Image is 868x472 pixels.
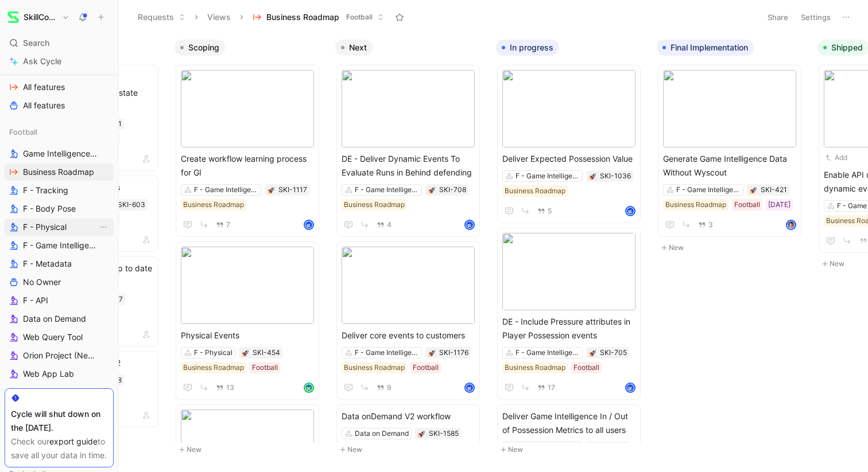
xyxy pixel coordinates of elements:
button: 17 [535,381,557,394]
div: Business Roadmap [183,199,244,210]
div: Business Roadmap [183,362,244,373]
a: Physical EventsF - PhysicalBusiness RoadmapFootball13avatar [176,241,319,400]
div: Business Roadmap [505,185,565,197]
img: 🚀 [750,187,757,194]
a: Deliver Expected Possession ValueF - Game IntelligenceBusiness Roadmap5avatar [497,65,641,223]
button: In progress [496,40,559,56]
button: 🚀 [267,186,275,194]
button: 🚀 [417,430,425,438]
div: Football [252,362,278,373]
button: 9 [374,381,394,394]
span: BI Tools [23,387,52,398]
a: F - Game Intelligence [5,237,114,254]
h1: SkillCorner [24,12,57,22]
button: 🚀 [428,349,436,357]
button: 🚀 [241,349,249,357]
img: avatar [787,221,795,229]
button: 7 [214,219,232,231]
div: SKI-421 [761,184,787,196]
div: SKI-1585 [429,428,459,439]
span: Business Roadmap [266,11,339,23]
span: 17 [548,384,555,391]
div: ScopingNew [170,34,331,462]
span: 7 [226,221,230,228]
a: F - Tracking [5,182,114,199]
button: View actions [98,221,109,233]
button: 3 [696,219,715,231]
button: Business RoadmapFootball [247,9,389,26]
button: New [335,443,487,457]
div: SKI-454 [253,347,280,358]
span: 3 [708,221,713,228]
div: Data on Demand [355,428,409,439]
span: 5 [548,208,552,214]
div: 🚀 [428,186,436,194]
div: Search [5,34,114,52]
div: Football [5,123,114,141]
div: SKI-707 [600,442,627,453]
img: 🚀 [589,350,596,357]
div: Check our to save all your data in time. [11,435,107,462]
a: Business Roadmap [5,163,114,181]
img: ef269855-c7a1-4c92-bb4b-b587fde17113.jpg [181,70,314,147]
button: 4 [374,219,394,231]
div: SKI-1176 [439,347,468,358]
div: SKI-603 [118,199,145,210]
span: Shipped [831,42,863,53]
div: F - Game Intelligence [194,184,258,196]
div: F - Game Intelligence [355,184,419,196]
span: Ask Cycle [23,54,61,68]
img: 🚀 [428,187,435,194]
div: F - Game Intelligence [516,170,580,182]
img: a2fe52f4-ab17-4683-bd2f-c810460d49b0.png [342,70,475,147]
img: 🚀 [428,350,435,357]
a: F - Metadata [5,255,114,272]
span: F - Body Pose [23,203,76,214]
img: avatar [466,221,474,229]
img: avatar [626,207,634,215]
button: Final Implementation [657,40,754,56]
img: 🚀 [242,350,249,357]
div: F - Physical [194,347,232,358]
span: Data on Demand [23,313,86,325]
div: NextNew [331,34,491,462]
button: Share [762,9,793,25]
span: F - Tracking [23,185,68,196]
a: Deliver core events to customersF - Game IntelligenceBusiness RoadmapFootball9avatar [336,241,480,400]
div: Cycle will shut down on the [DATE]. [11,407,107,435]
a: Create workflow learning process for GIF - Game IntelligenceBusiness Roadmap7avatar [176,65,319,237]
span: DE - Include Pressure attributes in Player Possession events [502,315,635,342]
span: DE - Deliver Dynamic Events To Evaluate Runs in Behind defending [342,152,475,180]
div: SKI-705 [600,347,627,358]
a: DE - Include Pressure attributes in Player Possession eventsF - Game IntelligenceBusiness Roadmap... [497,228,641,400]
span: F - Game Intelligence [23,240,98,251]
div: Business Roadmap [665,199,726,210]
div: 🚀 [588,349,596,357]
button: SkillCornerSkillCorner [5,9,72,25]
button: 🚀 [749,186,757,194]
span: Web App Lab [23,368,74,380]
span: Web Query Tool [23,331,83,343]
span: Next [349,42,367,53]
span: Physical Events [181,329,314,342]
img: c2ea1dad-ff1e-40fa-b34d-fcd547c2ea86.webp [342,247,475,324]
span: Create workflow learning process for GI [181,152,314,180]
span: Deliver Game Intelligence In / Out of Possession Metrics to all users [502,409,635,437]
div: Business Roadmap [505,362,565,373]
span: Data onDemand V2 workflow [342,409,475,423]
a: All features [5,97,114,114]
img: 🚀 [418,431,425,438]
div: F - Game Intelligence [676,184,741,196]
img: avatar [305,384,313,392]
button: Requests [133,9,191,26]
span: Orion Project (New Web App) [23,350,101,361]
a: No Owner [5,274,114,291]
a: Orion Project (New Web App) [5,347,114,364]
img: avatar [305,221,313,229]
span: Business Roadmap [23,166,94,178]
span: No Owner [23,276,61,288]
img: 63fb7000-4f49-4e59-aea9-2f7928827349.jpg [663,70,796,147]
